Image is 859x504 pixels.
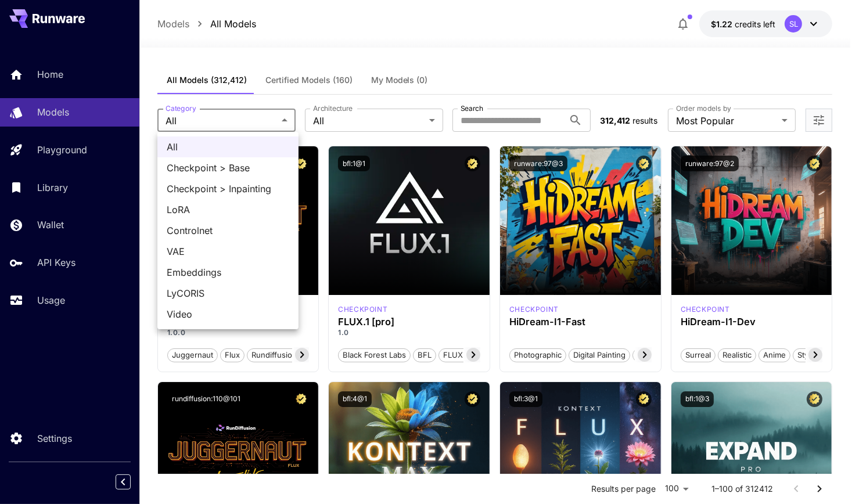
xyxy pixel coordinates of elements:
span: LoRA [167,203,289,217]
span: Controlnet [167,224,289,237]
span: Checkpoint > Inpainting [167,182,289,196]
span: LyCORIS [167,286,289,300]
span: Checkpoint > Base [167,161,289,175]
span: Embeddings [167,265,289,279]
span: VAE [167,244,289,258]
span: Video [167,307,289,321]
span: All [167,140,289,154]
